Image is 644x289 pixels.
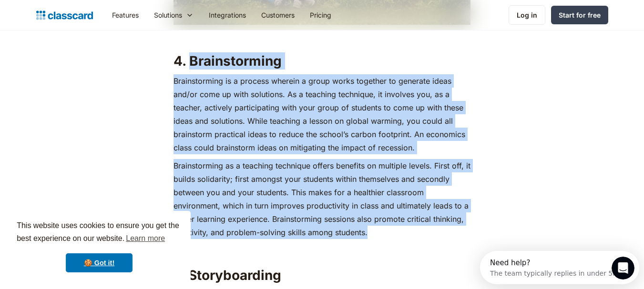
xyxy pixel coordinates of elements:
[559,10,601,20] div: Start for free
[174,53,282,69] strong: 4. Brainstorming
[10,16,139,26] div: The team typically replies in under 5m
[174,267,281,283] strong: 5. Storyboarding
[8,211,191,281] div: cookieconsent
[551,6,608,24] a: Start for free
[154,10,182,20] div: Solutions
[174,159,470,239] p: Brainstorming as a teaching technique offers benefits on multiple levels. First off, it builds so...
[480,251,639,284] iframe: Intercom live chat discovery launcher
[174,52,470,70] h2: ‍
[201,4,254,26] a: Integrations
[4,4,167,30] div: Open Intercom Messenger
[124,231,166,246] a: learn more about cookies
[174,244,470,257] p: ‍
[36,9,93,22] a: home
[10,8,139,16] div: Need help?
[254,4,302,26] a: Customers
[517,10,537,20] div: Log in
[104,4,146,26] a: Features
[302,4,339,26] a: Pricing
[66,253,133,272] a: dismiss cookie message
[17,220,182,246] span: This website uses cookies to ensure you get the best experience on our website.
[174,267,470,284] h2: ‍
[146,4,201,26] div: Solutions
[174,30,470,43] p: ‍
[174,74,470,154] p: Brainstorming is a process wherein a group works together to generate ideas and/or come up with s...
[612,257,634,279] iframe: Intercom live chat
[509,5,545,25] a: Log in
